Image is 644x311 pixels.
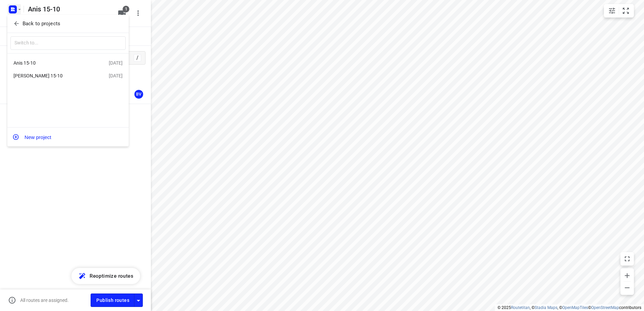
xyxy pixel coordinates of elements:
[109,73,123,78] div: [DATE]
[7,130,129,144] button: New project
[23,20,60,28] p: Back to projects
[13,73,91,78] div: [PERSON_NAME] 15-10
[7,56,129,69] div: Anis 15-10[DATE]
[10,36,126,50] input: Switch to...
[13,60,91,66] div: Anis 15-10
[10,18,126,29] button: Back to projects
[109,60,123,66] div: [DATE]
[7,69,129,82] div: [PERSON_NAME] 15-10[DATE]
